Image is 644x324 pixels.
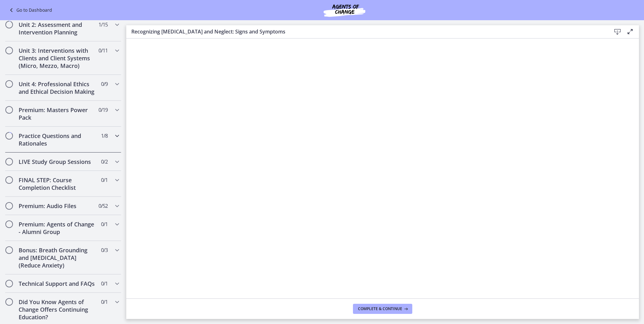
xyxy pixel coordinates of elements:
h2: Did You Know Agents of Change Offers Continuing Education? [19,298,96,321]
span: 0 / 19 [98,106,108,114]
span: 0 / 1 [101,298,108,306]
button: Complete & continue [353,304,412,314]
span: 0 / 11 [98,47,108,54]
span: 0 / 1 [101,280,108,287]
span: 0 / 3 [101,246,108,254]
h2: Premium: Masters Power Pack [19,106,96,121]
span: 1 / 8 [101,132,108,140]
span: 1 / 15 [98,21,108,28]
h2: Premium: Agents of Change - Alumni Group [19,220,96,236]
h3: Recognizing [MEDICAL_DATA] and Neglect: Signs and Symptoms [131,28,601,35]
h2: LIVE Study Group Sessions [19,158,96,165]
span: Complete & continue [358,306,402,311]
span: 0 / 1 [101,176,108,184]
h2: Practice Questions and Rationales [19,132,96,147]
h2: Technical Support and FAQs [19,280,96,287]
h2: Premium: Audio Files [19,202,96,210]
h2: Unit 2: Assessment and Intervention Planning [19,21,96,36]
span: 0 / 9 [101,80,108,88]
h2: Bonus: Breath Grounding and [MEDICAL_DATA] (Reduce Anxiety) [19,246,96,269]
h2: FINAL STEP: Course Completion Checklist [19,176,96,191]
h2: Unit 4: Professional Ethics and Ethical Decision Making [19,80,96,95]
span: 0 / 52 [98,202,108,210]
span: 0 / 1 [101,220,108,228]
img: Agents of Change [307,3,382,18]
a: Go to Dashboard [8,6,52,14]
h2: Unit 3: Interventions with Clients and Client Systems (Micro, Mezzo, Macro) [19,47,96,69]
span: 0 / 2 [101,158,108,165]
